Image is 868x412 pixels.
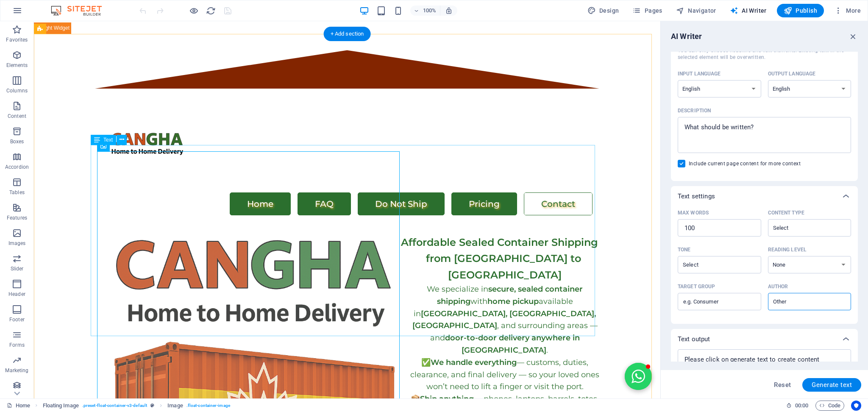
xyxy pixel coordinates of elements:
[678,80,761,97] select: Input language
[6,62,28,69] p: Elements
[103,137,113,142] span: Text
[8,113,26,120] p: Content
[43,401,79,411] span: Click to select. Double-click to edit
[206,6,216,16] i: Reload page
[423,6,437,16] h6: 100%
[587,6,619,15] span: Design
[9,316,25,323] p: Footer
[11,265,24,272] p: Slider
[671,186,858,206] div: Text settings
[591,342,618,369] button: Open chat window
[730,6,767,15] span: AI Writer
[6,87,28,94] p: Columns
[8,291,25,298] p: Header
[682,121,847,149] textarea: Description
[768,246,807,253] p: Reading level
[777,4,824,17] button: Publish
[8,240,26,247] p: Images
[10,138,24,145] p: Boxes
[5,164,29,170] p: Accordion
[671,349,858,398] div: Text output
[584,4,623,17] div: Design (Ctrl+Alt+Y)
[678,192,715,200] p: Text settings
[678,246,690,253] p: Tone
[584,4,623,17] button: Design
[186,401,230,411] span: . float-container-image
[7,401,30,411] a: Click to cancel selection. Double-click to open Pages
[768,209,804,216] p: Content type
[9,189,25,196] p: Tables
[768,80,851,97] select: Output language
[43,401,230,411] nav: breadcrumb
[801,402,802,409] span: :
[678,220,761,237] input: Max words
[678,295,761,309] input: Target group
[678,283,715,290] p: Target group
[819,401,840,411] span: Code
[671,31,702,42] h6: AI Writer
[786,401,809,411] h6: Session time
[768,256,851,273] select: Reading level
[9,342,25,348] p: Forms
[5,367,28,374] p: Marketing
[680,259,745,271] input: ToneClear
[678,335,710,343] p: Text output
[689,160,801,167] span: Include current page content for more context
[206,6,216,16] button: reload
[6,36,28,43] p: Favorites
[410,6,440,16] button: 100%
[834,6,861,15] span: More
[845,298,848,301] button: Clear
[189,6,199,16] button: Click here to leave preview mode and continue editing
[678,107,711,114] p: Description
[768,70,816,77] p: Output language
[769,378,796,392] button: Reset
[7,214,27,221] p: Features
[784,6,817,15] span: Publish
[771,295,835,308] input: AuthorClear
[851,401,861,411] button: Usercentrics
[802,378,861,392] button: Generate text
[629,4,665,17] button: Pages
[815,401,844,411] button: Code
[676,6,716,15] span: Navigator
[831,4,864,17] button: More
[678,70,721,77] p: Input language
[673,4,720,17] button: Navigator
[324,27,371,41] div: + Add section
[768,283,788,290] p: Author
[150,403,154,408] i: This element is a customizable preset
[726,4,770,17] button: AI Writer
[795,401,808,411] span: 00 00
[82,401,147,411] span: . preset-float-container-v3-default
[771,222,835,234] input: Content typeClear
[632,6,662,15] span: Pages
[671,206,858,324] div: Text settings
[678,47,851,61] span: You can only choose headline and text elements. Existing text in the selected element will be ove...
[49,6,112,16] img: Editor Logo
[812,381,852,388] span: Generate text
[167,401,183,411] span: Click to select. Double-click to edit
[678,209,709,216] p: Max words
[671,329,858,349] div: Text output
[774,381,791,388] span: Reset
